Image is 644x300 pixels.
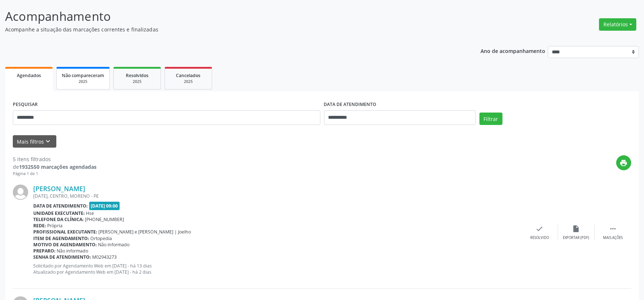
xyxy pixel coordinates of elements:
b: Data de atendimento: [33,203,88,209]
label: PESQUISAR [13,99,38,110]
span: Agendados [17,72,41,79]
span: [DATE] 09:00 [89,202,120,210]
b: Telefone da clínica: [33,216,84,223]
div: 5 itens filtrados [13,155,97,163]
i: check [536,225,544,233]
b: Preparo: [33,248,56,254]
span: Não informado [98,242,130,248]
b: Motivo de agendamento: [33,242,97,248]
i: keyboard_arrow_down [44,137,52,145]
span: Resolvidos [126,72,148,79]
div: 2025 [62,79,104,84]
div: Resolvido [530,235,549,240]
span: Ortopedia [91,235,112,242]
div: 2025 [170,79,207,84]
span: Própria [48,223,63,229]
p: Acompanhe a situação das marcações correntes e finalizadas [5,26,449,33]
p: Ano de acompanhamento [481,46,545,55]
span: Não compareceram [62,72,104,79]
img: img [13,185,28,200]
span: Não informado [57,248,88,254]
div: 2025 [119,79,155,84]
div: Página 1 de 1 [13,171,97,177]
i: insert_drive_file [572,225,580,233]
span: [PHONE_NUMBER] [85,216,124,223]
b: Rede: [33,223,46,229]
div: de [13,163,97,171]
div: Exportar (PDF) [563,235,590,240]
i: print [620,159,628,167]
span: [PERSON_NAME] e [PERSON_NAME] | Joelho [99,229,191,235]
label: DATA DE ATENDIMENTO [324,99,377,110]
button: Relatórios [599,18,636,31]
span: Cancelados [176,72,201,79]
p: Acompanhamento [5,7,449,26]
i:  [609,225,617,233]
p: Solicitado por Agendamento Web em [DATE] - há 13 dias Atualizado por Agendamento Web em [DATE] - ... [33,263,521,275]
button: print [616,155,631,170]
span: Hse [86,210,94,216]
button: Mais filtroskeyboard_arrow_down [13,135,56,148]
div: [DATE], CENTRO, MORENO - PE [33,193,521,199]
b: Senha de atendimento: [33,254,91,260]
a: [PERSON_NAME] [33,185,85,193]
b: Profissional executante: [33,229,97,235]
span: M02943273 [93,254,117,260]
b: Unidade executante: [33,210,85,216]
strong: 1932550 marcações agendadas [19,163,97,170]
button: Filtrar [479,113,502,125]
b: Item de agendamento: [33,235,89,242]
div: Mais ações [603,235,623,240]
